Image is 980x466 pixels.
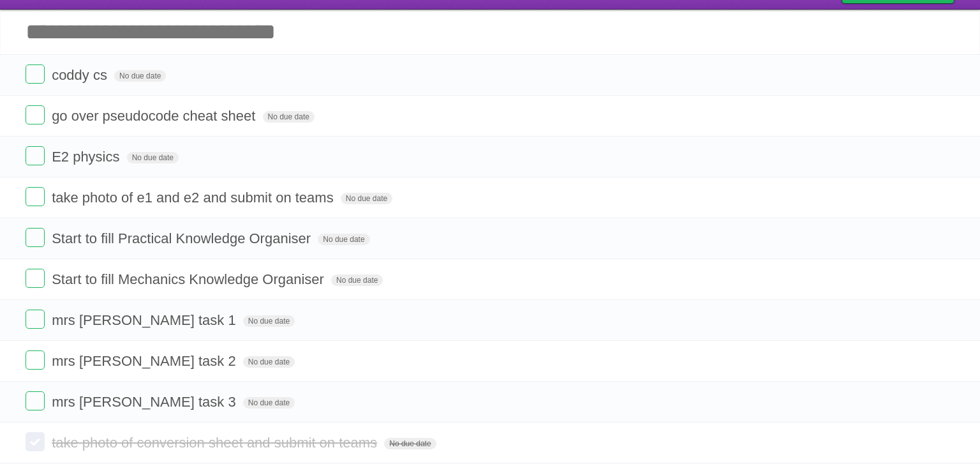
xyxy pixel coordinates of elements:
label: Done [26,146,45,165]
span: mrs [PERSON_NAME] task 2 [52,353,239,369]
span: No due date [243,356,295,368]
span: No due date [127,152,179,163]
span: No due date [318,234,369,245]
span: coddy cs [52,67,110,83]
span: take photo of conversion sheet and submit on teams [52,435,380,451]
span: No due date [243,397,295,409]
label: Done [26,187,45,206]
span: mrs [PERSON_NAME] task 3 [52,394,239,410]
span: take photo of e1 and e2 and submit on teams [52,190,337,206]
span: No due date [331,274,383,286]
span: E2 physics [52,149,122,165]
span: No due date [341,193,392,204]
label: Done [26,105,45,124]
span: go over pseudocode cheat sheet [52,108,258,124]
span: No due date [243,315,295,327]
span: mrs [PERSON_NAME] task 1 [52,312,239,328]
span: No due date [384,438,436,449]
span: No due date [263,111,315,123]
label: Done [26,391,45,410]
label: Done [26,269,45,288]
span: No due date [114,70,166,82]
span: Start to fill Mechanics Knowledge Organiser [52,271,327,287]
label: Done [26,350,45,370]
span: Start to fill Practical Knowledge Organiser [52,230,314,246]
label: Done [26,432,45,451]
label: Done [26,310,45,329]
label: Done [26,64,45,84]
label: Done [26,228,45,247]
